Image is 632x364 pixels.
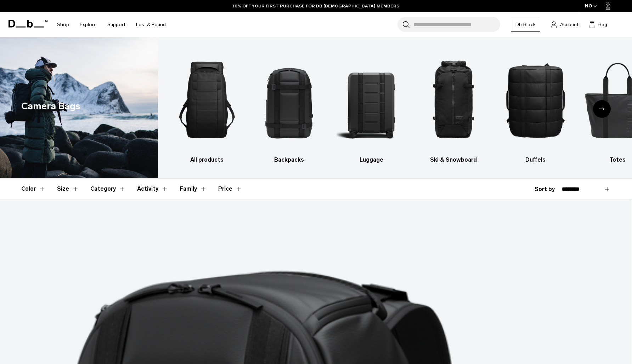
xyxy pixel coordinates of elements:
button: Toggle Filter [180,179,207,199]
nav: Main Navigation [52,12,171,37]
button: Toggle Filter [21,179,46,199]
li: 3 / 10 [337,48,406,164]
li: 5 / 10 [501,48,570,164]
span: Bag [598,21,607,28]
img: Db [172,48,242,152]
button: Toggle Filter [57,179,79,199]
li: 2 / 10 [254,48,324,164]
h3: Ski & Snowboard [418,156,488,164]
h3: Backpacks [254,156,324,164]
button: Toggle Filter [90,179,126,199]
h1: Camera Bags [21,99,80,114]
a: Db Ski & Snowboard [418,48,488,164]
a: Db Black [511,17,540,32]
h3: Luggage [337,156,406,164]
a: Account [551,20,579,29]
a: Db Backpacks [254,48,324,164]
a: Shop [57,12,69,37]
a: 10% OFF YOUR FIRST PURCHASE FOR DB [DEMOGRAPHIC_DATA] MEMBERS [233,3,399,9]
button: Toggle Filter [137,179,168,199]
button: Bag [589,20,607,29]
li: 1 / 10 [172,48,242,164]
span: Account [560,21,579,28]
div: Next slide [593,100,611,118]
img: Db [337,48,406,152]
a: Explore [80,12,97,37]
a: Db Duffels [501,48,570,164]
a: Lost & Found [136,12,166,37]
img: Db [254,48,324,152]
img: Db [501,48,570,152]
button: Toggle Price [218,179,242,199]
a: Db Luggage [337,48,406,164]
li: 4 / 10 [418,48,488,164]
a: Db All products [172,48,242,164]
h3: Duffels [501,156,570,164]
img: Db [418,48,488,152]
a: Support [107,12,125,37]
h3: All products [172,156,242,164]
